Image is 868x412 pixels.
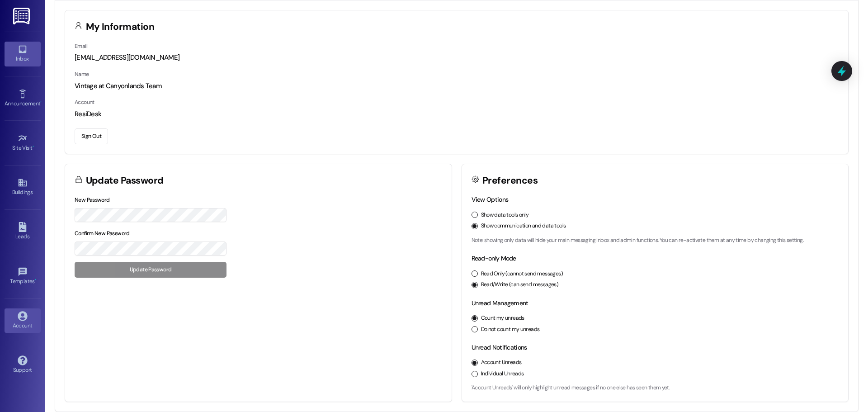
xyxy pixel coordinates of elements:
[472,299,528,307] label: Unread Management
[5,308,41,333] a: Account
[5,264,41,289] a: Templates •
[5,175,41,199] a: Buildings
[13,8,32,24] img: ResiDesk Logo
[75,196,110,204] label: New Password
[75,71,89,78] label: Name
[75,99,94,106] label: Account
[472,384,839,392] p: 'Account Unreads' will only highlight unread messages if no one else has seen them yet.
[481,270,563,278] label: Read Only (cannot send messages)
[481,326,540,334] label: Do not count my unreads
[5,219,41,244] a: Leads
[472,343,527,351] label: Unread Notifications
[86,22,155,32] h3: My Information
[472,254,516,262] label: Read-only Mode
[86,176,164,185] h3: Update Password
[481,222,566,230] label: Show communication and data tools
[75,81,839,91] div: Vintage at Canyonlands Team
[472,195,509,204] label: View Options
[75,43,87,50] label: Email
[472,237,839,245] p: Note: showing only data will hide your main messaging inbox and admin functions. You can re-activ...
[481,211,529,219] label: Show data tools only
[75,128,108,144] button: Sign Out
[75,109,839,119] div: ResiDesk
[35,277,36,283] span: •
[75,53,839,62] div: [EMAIL_ADDRESS][DOMAIN_NAME]
[40,99,42,105] span: •
[5,131,41,155] a: Site Visit •
[482,176,538,185] h3: Preferences
[481,314,524,322] label: Count my unreads
[5,42,41,66] a: Inbox
[481,359,522,367] label: Account Unreads
[75,230,130,237] label: Confirm New Password
[481,281,559,289] label: Read/Write (can send messages)
[33,143,34,150] span: •
[5,353,41,377] a: Support
[481,370,524,378] label: Individual Unreads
